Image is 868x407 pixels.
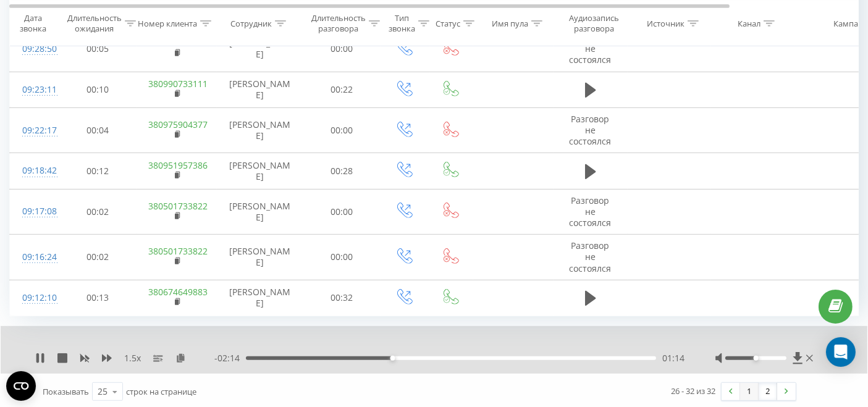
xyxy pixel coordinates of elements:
[570,113,612,147] span: Разговор не состоялся
[43,386,89,397] span: Показывать
[22,78,47,102] div: 09:23:11
[826,337,856,367] div: Open Intercom Messenger
[303,27,381,72] td: 00:00
[67,13,122,34] div: Длительность ожидания
[662,352,685,364] span: 01:14
[564,13,624,34] div: Аудиозапись разговора
[311,13,366,34] div: Длительность разговора
[126,386,196,397] span: строк на странице
[149,78,208,90] a: 380990733111
[6,371,36,401] button: Open CMP widget
[303,280,381,316] td: 00:32
[138,18,197,28] div: Номер клиента
[217,235,303,280] td: [PERSON_NAME]
[59,189,137,235] td: 00:02
[10,13,56,34] div: Дата звонка
[59,27,137,72] td: 00:05
[647,18,685,28] div: Источник
[214,352,246,364] span: - 02:14
[22,37,47,61] div: 09:28:50
[303,235,381,280] td: 00:00
[22,286,47,310] div: 09:12:10
[303,107,381,153] td: 00:00
[570,195,612,229] span: Разговор не состоялся
[217,189,303,235] td: [PERSON_NAME]
[217,153,303,189] td: [PERSON_NAME]
[570,240,612,274] span: Разговор не состоялся
[22,199,47,224] div: 09:17:08
[22,119,47,143] div: 09:22:17
[492,18,528,28] div: Имя пула
[149,200,208,212] a: 380501733822
[217,72,303,107] td: [PERSON_NAME]
[22,245,47,269] div: 09:16:24
[59,235,137,280] td: 00:02
[671,385,715,397] div: 26 - 32 из 32
[754,356,759,361] div: Accessibility label
[217,27,303,72] td: [PERSON_NAME]
[149,119,208,130] a: 380975904377
[149,286,208,298] a: 380674649883
[230,18,272,28] div: Сотрудник
[59,280,137,316] td: 00:13
[98,385,107,398] div: 25
[389,13,415,34] div: Тип звонка
[303,189,381,235] td: 00:00
[217,280,303,316] td: [PERSON_NAME]
[759,383,777,400] a: 2
[149,245,208,257] a: 380501733822
[570,31,612,65] span: Разговор не состоялся
[303,153,381,189] td: 00:28
[390,356,395,361] div: Accessibility label
[740,383,759,400] a: 1
[436,18,460,28] div: Статус
[149,159,208,171] a: 380951957386
[22,159,47,183] div: 09:18:42
[59,72,137,107] td: 00:10
[59,153,137,189] td: 00:12
[217,107,303,153] td: [PERSON_NAME]
[738,18,761,28] div: Канал
[59,107,137,153] td: 00:04
[303,72,381,107] td: 00:22
[124,352,141,364] span: 1.5 x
